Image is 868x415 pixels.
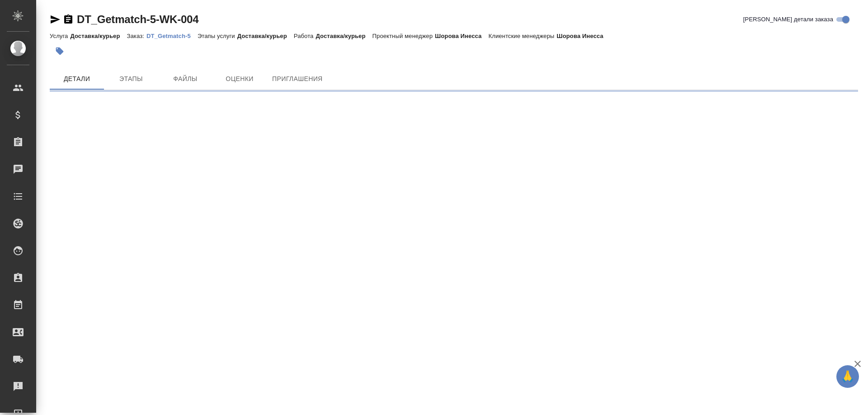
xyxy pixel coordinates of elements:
[55,73,99,85] span: Детали
[127,33,146,39] p: Заказ:
[743,15,833,24] span: [PERSON_NAME] детали заказа
[840,367,855,386] span: 🙏
[218,73,261,85] span: Оценки
[146,33,198,39] p: DT_Getmatch-5
[836,365,859,388] button: 🙏
[294,33,316,39] p: Работа
[435,33,488,39] p: Шорова Инесса
[70,33,127,39] p: Доставка/курьер
[373,33,435,39] p: Проектный менеджер
[77,13,198,25] a: DT_Getmatch-5-WK-004
[237,33,294,39] p: Доставка/курьер
[109,73,153,85] span: Этапы
[50,33,70,39] p: Услуга
[272,73,323,85] span: Приглашения
[50,41,70,61] button: Добавить тэг
[488,33,557,39] p: Клиентские менеджеры
[164,73,207,85] span: Файлы
[50,14,61,25] button: Скопировать ссылку для ЯМессенджера
[557,33,610,39] p: Шорова Инесса
[63,14,74,25] button: Скопировать ссылку
[198,33,237,39] p: Этапы услуги
[316,33,372,39] p: Доставка/курьер
[146,32,198,39] a: DT_Getmatch-5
